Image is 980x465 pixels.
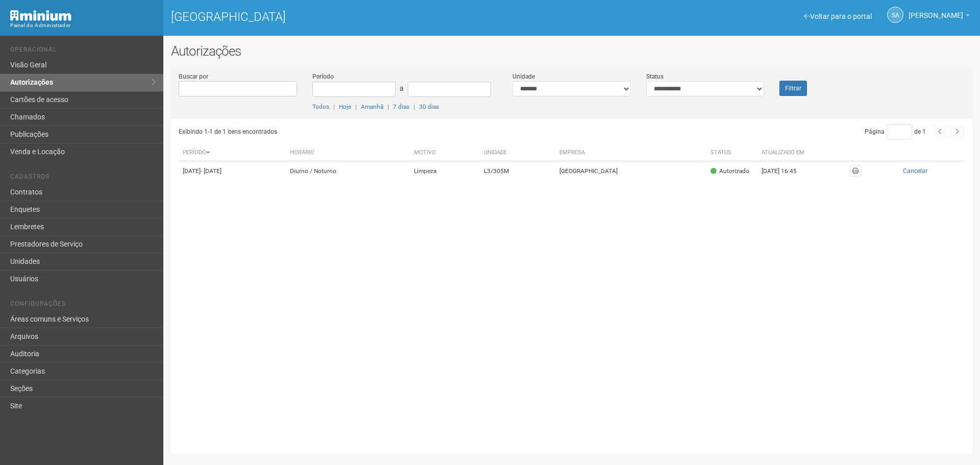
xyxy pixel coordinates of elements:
th: Motivo [410,144,480,161]
a: [PERSON_NAME] [909,13,970,21]
span: Silvio Anjos [909,2,963,19]
a: Amanhã [361,103,383,110]
a: 7 dias [393,103,409,110]
span: | [333,103,335,110]
a: 30 dias [419,103,439,110]
div: Painel do Administrador [10,21,156,30]
span: | [355,103,357,110]
label: Unidade [512,72,535,81]
label: Buscar por [179,72,208,81]
td: L3/305M [480,161,555,181]
span: - [DATE] [201,167,222,175]
li: Operacional [10,46,156,57]
img: Minium [10,10,71,21]
td: Limpeza [410,161,480,181]
span: Página de 1 [865,128,926,135]
span: | [387,103,389,110]
li: Cadastros [10,173,156,184]
a: Hoje [339,103,351,110]
th: Horário [286,144,410,161]
span: | [413,103,415,110]
a: Todos [312,103,329,110]
label: Período [312,72,334,81]
div: Exibindo 1-1 de 1 itens encontrados [179,124,569,139]
th: Unidade [480,144,555,161]
h2: Autorizações [171,43,972,59]
h1: [GEOGRAPHIC_DATA] [171,10,564,23]
th: Atualizado em [757,144,814,161]
label: Status [646,72,664,81]
div: Autorizado [710,167,749,176]
th: Empresa [555,144,706,161]
th: Período [179,144,286,161]
td: [GEOGRAPHIC_DATA] [555,161,706,181]
button: Filtrar [779,81,807,96]
td: [DATE] 16:45 [757,161,814,181]
td: Diurno / Noturno [286,161,410,181]
button: Cancelar [870,165,961,177]
span: a [400,84,404,92]
li: Configurações [10,300,156,311]
a: SA [887,7,903,23]
th: Status [706,144,757,161]
a: Voltar para o portal [804,12,872,20]
td: [DATE] [179,161,286,181]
